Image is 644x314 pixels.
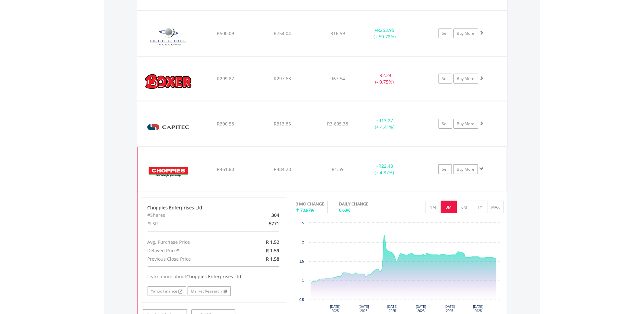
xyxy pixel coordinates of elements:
span: R 1.58 [266,256,279,262]
div: 3 MO CHANGE [296,201,324,207]
div: 304 [237,211,284,219]
a: Yahoo Finance [148,286,186,296]
span: R313.85 [274,121,291,127]
text: 1.5 [299,260,304,263]
span: R 1.59 [266,247,279,254]
span: 0.63% [339,207,350,213]
span: R484.28 [274,166,291,172]
div: .5771 [237,219,284,228]
button: 1Y [472,201,488,213]
div: + (+ 4.41%) [360,117,409,130]
span: R253.95 [377,27,394,33]
div: + (+ 4.87%) [360,163,409,176]
text: [DATE] 2025 [444,305,455,313]
span: R297.63 [274,75,291,82]
button: 6M [456,201,472,213]
div: - (- 0.75%) [360,72,409,85]
div: Delayed Price* [143,246,237,255]
div: Avg. Purchase Price [143,238,237,246]
text: 2 [302,241,304,244]
span: R461.80 [217,166,234,172]
a: Sell [439,29,452,38]
span: R1.59 [332,166,344,172]
a: Sell [439,74,452,84]
text: 0.5 [299,298,304,302]
div: #FSR [143,219,237,228]
text: [DATE] 2025 [473,305,483,313]
span: 70.97% [300,207,314,213]
div: Choppies Enterprises Ltd [148,204,280,211]
text: [DATE] 2025 [416,305,426,313]
a: Buy More [453,74,478,84]
text: 1 [302,279,304,282]
span: R 1.52 [266,239,279,245]
span: R300.58 [217,121,234,127]
a: Buy More [453,119,478,129]
span: R22.48 [378,163,393,169]
span: R13.27 [378,117,393,124]
img: EQU.ZA.BLU.png [140,19,196,54]
span: R500.09 [217,30,234,36]
div: DAILY CHANGE [339,201,391,207]
text: [DATE] 2025 [387,305,398,313]
span: R2.24 [379,72,391,78]
img: EQU.ZA.BOX.png [140,65,196,99]
button: 1M [425,201,441,213]
div: + (+ 50.78%) [360,27,409,40]
button: 3M [441,201,457,213]
text: [DATE] 2025 [359,305,369,313]
a: Sell [438,164,452,174]
div: Previous Close Price [143,255,237,263]
a: Market Research [188,286,231,296]
a: Sell [439,119,452,129]
div: #Shares [143,211,237,219]
span: R67.54 [330,75,345,82]
span: R299.87 [217,75,234,82]
img: EQU.ZA.CPI.png [140,110,196,145]
span: R3 605.38 [327,121,348,127]
text: [DATE] 2025 [330,305,340,313]
text: 2.5 [299,221,304,225]
img: EQU.ZA.CHP.png [141,155,197,190]
a: Buy More [453,29,478,38]
div: Learn more about [148,273,280,280]
a: Buy More [453,164,478,174]
span: R754.04 [274,30,291,36]
span: Choppies Enterprises Ltd [187,273,242,280]
button: MAX [488,201,504,213]
span: R16.59 [330,30,345,36]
